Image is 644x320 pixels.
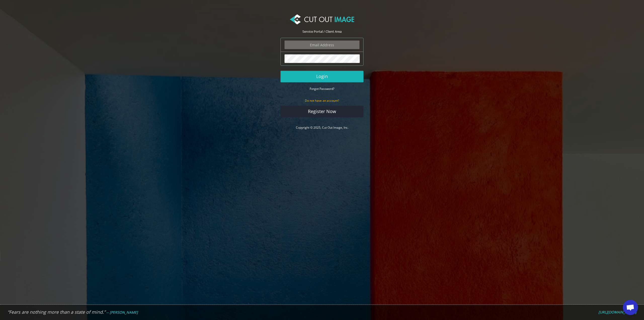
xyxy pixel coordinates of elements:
[310,86,334,91] a: Forgot Password?
[285,41,359,49] input: Email Address
[8,309,105,315] em: “Fears are nothing more than a state of mind.”
[106,310,138,315] em: -- [PERSON_NAME]
[280,106,364,117] a: Register Now
[290,14,354,24] img: Cut Out Image
[296,125,348,130] a: Copyright © 2025, Cut Out Image, Inc.
[305,98,339,103] small: Do not have an account?
[302,29,342,34] span: Service Portal / Client Area
[598,310,636,314] a: [URL][DOMAIN_NAME]
[280,71,364,82] button: Login
[623,300,638,315] a: Aprire la chat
